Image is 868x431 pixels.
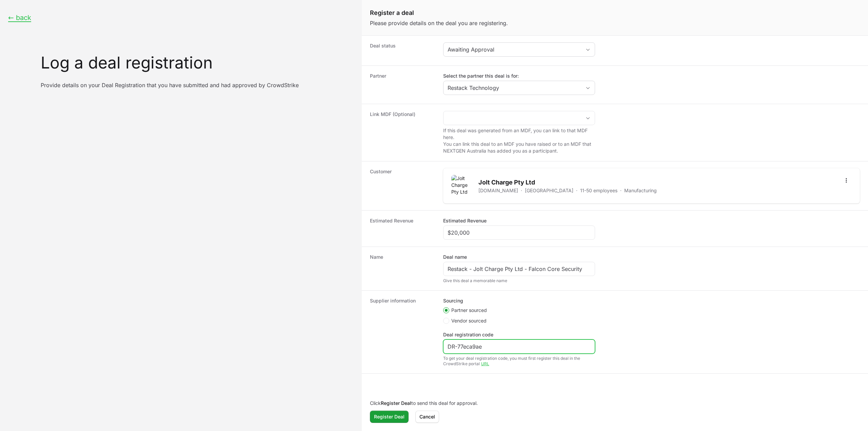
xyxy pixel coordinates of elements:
[443,331,493,338] label: Deal registration code
[443,43,595,56] button: Awaiting Approval
[580,187,617,194] p: 11-50 employees
[841,175,852,186] button: Open options
[443,254,467,260] label: Deal name
[525,187,573,194] p: [GEOGRAPHIC_DATA]
[370,111,435,154] dt: Link MDF (Optional)
[451,317,487,324] span: Vendor sourced
[576,187,577,194] span: ·
[41,55,354,71] h1: Log a deal registration
[443,278,595,283] div: Give this deal a memorable name
[620,187,622,194] span: ·
[443,217,487,224] label: Estimated Revenue
[370,400,860,407] p: Click to send this deal for approval.
[581,81,595,95] div: Open
[370,73,435,97] dt: Partner
[478,187,518,194] a: [DOMAIN_NAME]
[370,168,435,203] dt: Customer
[370,254,435,283] dt: Name
[415,411,439,423] button: Cancel
[370,297,435,367] dt: Supplier information
[443,127,595,154] p: If this deal was generated from an MDF, you can link to that MDF here. You can link this deal to ...
[419,413,435,421] span: Cancel
[443,73,595,79] label: Select the partner this deal is for:
[370,19,860,27] p: Please provide details on the deal you are registering.
[41,82,344,89] p: Provide details on your Deal Registration that you have submitted and had approved by CrowdStrike
[381,400,411,406] b: Register Deal
[451,307,487,314] span: Partner sourced
[8,14,31,22] button: ← back
[362,36,868,374] dl: Create activity form
[370,217,435,240] dt: Estimated Revenue
[451,175,473,197] img: Jolt Charge Pty Ltd
[521,187,522,194] span: ·
[443,356,595,367] div: To get your deal registration code, you must first register this deal in the CrowdStrike portal
[370,8,860,18] h1: Register a deal
[581,111,595,125] div: Open
[624,187,657,194] p: Manufacturing
[443,297,463,304] legend: Sourcing
[370,42,435,59] dt: Deal status
[478,178,657,187] h2: Jolt Charge Pty Ltd
[481,361,489,366] a: URL
[374,413,405,421] span: Register Deal
[448,229,591,237] input: $
[448,45,581,54] div: Awaiting Approval
[370,411,409,423] button: Register Deal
